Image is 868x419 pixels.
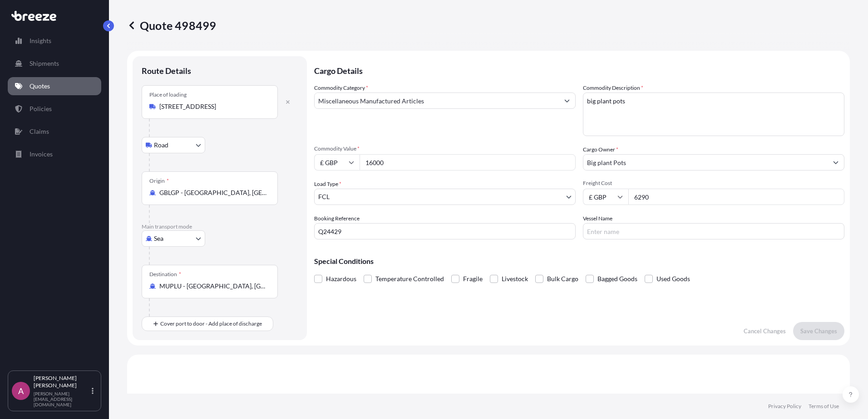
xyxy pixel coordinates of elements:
p: Special Conditions [314,258,844,265]
p: Cancel Changes [744,326,786,336]
input: Type amount [360,154,576,171]
p: Claims [30,127,49,136]
span: Sea [154,234,163,243]
span: Hazardous [326,272,356,286]
p: Invoices [30,150,53,159]
p: Main transport mode [142,223,298,230]
span: Livestock [502,272,528,286]
p: Quotes [30,82,50,91]
p: Policies [30,104,52,113]
input: Select a commodity type [315,93,559,109]
span: FCL [318,192,330,201]
a: Privacy Policy [768,403,801,410]
input: Enter amount [628,189,844,205]
span: A [18,386,24,395]
button: FCL [314,189,576,205]
button: Show suggestions [828,154,844,171]
p: Insights [30,36,51,45]
label: Commodity Category [314,83,368,93]
a: Quotes [8,77,101,95]
a: Shipments [8,54,101,73]
label: Commodity Description [583,83,643,93]
button: Cancel Changes [736,322,793,340]
p: [PERSON_NAME] [PERSON_NAME] [34,375,90,389]
button: Select transport [142,230,205,247]
label: Vessel Name [583,214,612,223]
div: Destination [149,271,181,278]
input: Full name [583,154,828,171]
label: Cargo Owner [583,145,618,154]
a: Policies [8,100,101,118]
button: Cover port to door - Add place of discharge [142,317,273,331]
span: Bulk Cargo [547,272,578,286]
p: Quote 498499 [127,18,216,33]
input: Your internal reference [314,223,576,239]
span: Temperature Controlled [375,272,444,286]
span: Bagged Goods [597,272,637,286]
span: Used Goods [656,272,690,286]
input: Place of loading [159,102,266,111]
span: Load Type [314,180,341,189]
span: Freight Cost [583,180,844,187]
p: Cargo Details [314,56,844,83]
a: Invoices [8,145,101,163]
span: Cover port to door - Add place of discharge [160,319,262,328]
div: Place of loading [149,91,187,98]
a: Claims [8,122,101,141]
p: Shipments [30,59,59,68]
a: Terms of Use [809,403,839,410]
p: Route Details [142,65,191,76]
input: Enter name [583,223,844,239]
button: Save Changes [793,322,844,340]
p: Save Changes [800,326,837,336]
button: Show suggestions [559,93,575,109]
label: Booking Reference [314,214,360,223]
a: Insights [8,32,101,50]
button: Select transport [142,137,205,153]
textarea: big plant pots [583,93,844,136]
span: Commodity Value [314,145,576,152]
div: Origin [149,177,169,185]
span: Road [154,141,168,150]
input: Destination [159,282,266,291]
p: [PERSON_NAME][EMAIL_ADDRESS][DOMAIN_NAME] [34,391,90,407]
span: Fragile [463,272,483,286]
input: Origin [159,188,266,197]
